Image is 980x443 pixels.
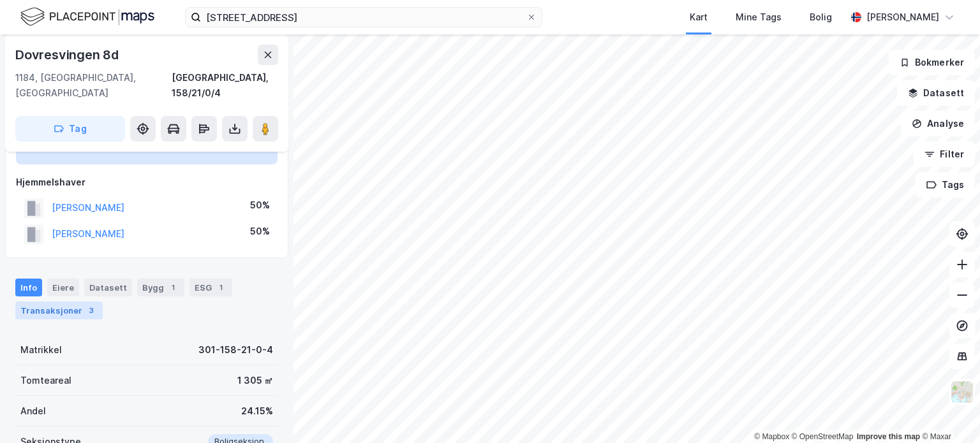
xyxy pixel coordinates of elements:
div: Hjemmelshaver [16,175,278,190]
div: Matrikkel [20,342,62,358]
button: Bokmerker [889,50,975,75]
div: 1 [214,281,227,294]
img: Z [950,380,974,404]
div: [PERSON_NAME] [866,10,939,25]
iframe: Chat Widget [916,382,980,443]
a: OpenStreetMap [792,432,854,441]
div: Andel [20,403,46,419]
div: 301-158-21-0-4 [198,342,273,358]
button: Filter [914,142,975,167]
div: Eiere [47,279,79,296]
a: Mapbox [754,432,789,441]
div: 50% [250,198,270,213]
input: Søk på adresse, matrikkel, gårdeiere, leietakere eller personer [201,8,526,27]
div: Tomteareal [20,373,71,388]
div: 3 [85,304,98,317]
img: logo.f888ab2527a4732fd821a326f86c7f29.svg [20,6,154,28]
div: 50% [250,224,270,239]
div: 1184, [GEOGRAPHIC_DATA], [GEOGRAPHIC_DATA] [15,70,172,101]
div: Dovresvingen 8d [15,45,121,65]
div: 1 305 ㎡ [237,373,273,388]
div: Bygg [137,279,184,296]
a: Improve this map [857,432,920,441]
div: [GEOGRAPHIC_DATA], 158/21/0/4 [172,70,278,101]
div: Kart [690,10,708,25]
div: Bolig [810,10,832,25]
div: Datasett [84,279,132,296]
div: ESG [189,279,232,296]
div: Info [15,279,42,296]
div: Transaksjoner [15,301,103,319]
div: Mine Tags [736,10,782,25]
div: Kontrollprogram for chat [916,382,980,443]
button: Tag [15,116,125,142]
button: Tags [916,172,975,198]
button: Analyse [901,111,975,136]
div: 1 [167,281,179,294]
div: 24.15% [241,403,273,419]
button: Datasett [897,80,975,106]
